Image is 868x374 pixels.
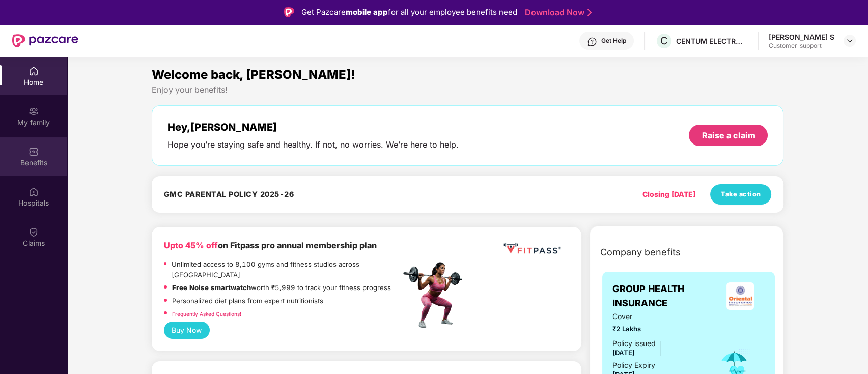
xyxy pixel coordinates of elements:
img: New Pazcare Logo [12,34,78,47]
div: Customer_support [769,42,834,50]
span: Take action [721,189,761,199]
div: CENTUM ELECTRONICS LIMITED [676,36,747,46]
p: worth ₹5,999 to track your fitness progress [172,282,391,293]
h4: GMC PARENTAL POLICY 2025-26 [164,189,294,199]
img: Stroke [587,7,592,18]
img: insurerLogo [726,282,754,310]
img: fppp.png [501,239,563,258]
b: on Fitpass pro annual membership plan [164,240,377,250]
span: Welcome back, [PERSON_NAME]! [152,67,355,82]
div: Hope you’re staying safe and healthy. If not, no worries. We’re here to help. [167,139,459,150]
button: Buy Now [164,322,210,339]
div: Closing [DATE] [642,189,695,200]
div: Policy Expiry [612,360,655,371]
img: fpp.png [400,260,471,331]
div: Enjoy your benefits! [152,84,784,95]
strong: Free Noise smartwatch [172,283,251,292]
p: Unlimited access to 8,100 gyms and fitness studios across [GEOGRAPHIC_DATA] [172,259,400,280]
div: Policy issued [612,338,656,349]
span: GROUP HEALTH INSURANCE [612,282,715,311]
img: svg+xml;base64,PHN2ZyBpZD0iRHJvcGRvd24tMzJ4MzIiIHhtbG5zPSJodHRwOi8vd3d3LnczLm9yZy8yMDAwL3N2ZyIgd2... [846,37,854,45]
div: Hey, [PERSON_NAME] [167,121,459,133]
img: svg+xml;base64,PHN2ZyB3aWR0aD0iMjAiIGhlaWdodD0iMjAiIHZpZXdCb3g9IjAgMCAyMCAyMCIgZmlsbD0ibm9uZSIgeG... [29,106,39,117]
div: [PERSON_NAME] S [769,32,834,42]
div: Raise a claim [702,130,755,141]
img: svg+xml;base64,PHN2ZyBpZD0iSGVscC0zMngzMiIgeG1sbnM9Imh0dHA6Ly93d3cudzMub3JnLzIwMDAvc3ZnIiB3aWR0aD... [587,37,597,47]
span: Cover [612,311,704,322]
span: Company benefits [600,245,681,260]
img: Logo [284,7,294,17]
img: svg+xml;base64,PHN2ZyBpZD0iSG9zcGl0YWxzIiB4bWxucz0iaHR0cDovL3d3dy53My5vcmcvMjAwMC9zdmciIHdpZHRoPS... [29,187,39,197]
span: [DATE] [612,349,635,357]
a: Download Now [525,7,589,18]
img: svg+xml;base64,PHN2ZyBpZD0iSG9tZSIgeG1sbnM9Imh0dHA6Ly93d3cudzMub3JnLzIwMDAvc3ZnIiB3aWR0aD0iMjAiIG... [29,66,39,76]
span: ₹2 Lakhs [612,324,704,334]
strong: mobile app [346,7,388,17]
a: Frequently Asked Questions! [172,311,241,317]
img: svg+xml;base64,PHN2ZyBpZD0iQ2xhaW0iIHhtbG5zPSJodHRwOi8vd3d3LnczLm9yZy8yMDAwL3N2ZyIgd2lkdGg9IjIwIi... [29,227,39,237]
img: svg+xml;base64,PHN2ZyBpZD0iQmVuZWZpdHMiIHhtbG5zPSJodHRwOi8vd3d3LnczLm9yZy8yMDAwL3N2ZyIgd2lkdGg9Ij... [29,147,39,157]
span: C [660,35,668,47]
div: Get Pazcare for all your employee benefits need [301,6,517,18]
b: Upto 45% off [164,240,218,250]
p: Personalized diet plans from expert nutritionists [172,296,323,306]
button: Take action [710,184,771,205]
div: Get Help [601,37,626,45]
